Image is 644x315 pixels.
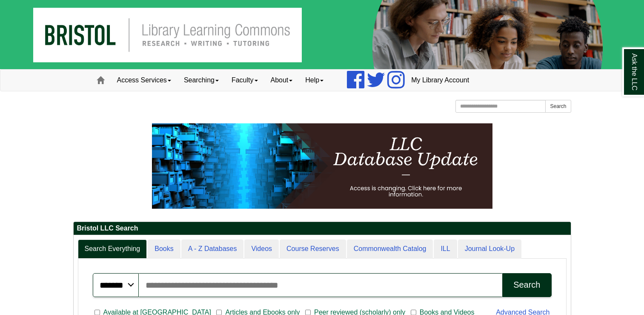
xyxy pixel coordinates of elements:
[502,273,551,297] button: Search
[405,70,475,91] a: My Library Account
[244,239,279,259] a: Videos
[181,239,244,259] a: A - Z Databases
[299,70,330,91] a: Help
[74,222,571,235] h2: Bristol LLC Search
[152,123,492,209] img: HTML tutorial
[111,70,177,91] a: Access Services
[434,239,457,259] a: ILL
[513,280,540,290] div: Search
[545,100,571,113] button: Search
[264,70,299,91] a: About
[148,239,180,259] a: Books
[225,70,264,91] a: Faculty
[78,239,147,259] a: Search Everything
[280,239,346,259] a: Course Reserves
[458,239,521,259] a: Journal Look-Up
[177,70,225,91] a: Searching
[347,239,433,259] a: Commonwealth Catalog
